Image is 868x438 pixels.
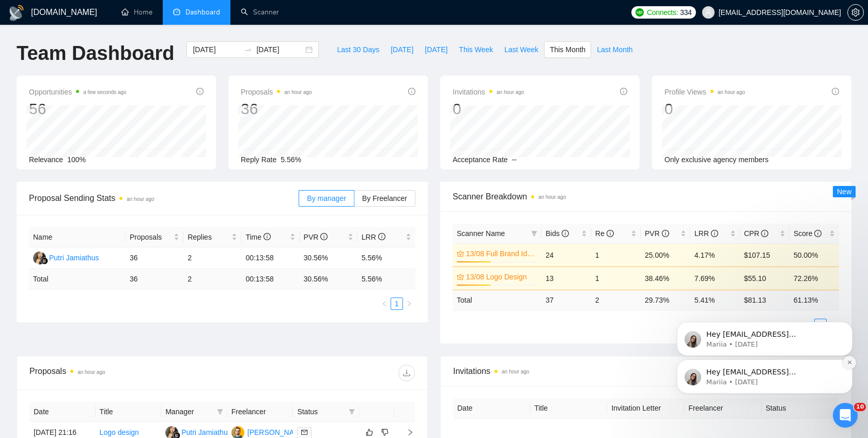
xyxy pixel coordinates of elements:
span: By manager [307,194,346,202]
img: logo [8,5,25,21]
span: filter [215,404,225,419]
span: Last 30 Days [337,44,379,55]
span: Profile Views [664,86,745,98]
span: info-circle [711,230,718,237]
button: [DATE] [385,41,419,58]
td: 50.00% [789,243,839,267]
button: This Month [544,41,591,58]
div: message notification from Mariia, 1w ago. Hey info@karimweb.com, Looks like your Upwork agency Ne... [16,66,191,100]
span: Acceptance Rate [453,155,508,164]
span: Proposal Sending Stats [29,192,299,205]
th: Name [29,227,126,247]
td: 13 [541,267,591,290]
span: dislike [381,428,389,436]
button: This Week [453,41,499,58]
span: [DATE] [425,44,447,55]
img: Profile image for Mariia [23,75,40,91]
span: download [399,369,414,377]
th: Title [530,398,607,418]
div: 36 [241,99,312,119]
span: info-circle [607,230,614,237]
span: This Week [459,44,493,55]
button: Last 30 Days [331,41,385,58]
div: Putri Jamiathus [181,427,231,438]
a: PJPutri Jamiathus [165,428,231,436]
time: an hour ago [538,194,566,200]
div: 0 [453,99,524,119]
span: Proposals [130,231,172,243]
th: Title [96,402,162,422]
span: Hey [EMAIL_ADDRESS][DOMAIN_NAME], Looks like your Upwork agency Nexmo Web ran out of connects. We... [45,74,175,215]
h1: Team Dashboard [17,41,174,66]
th: Proposals [126,227,183,247]
span: info-circle [408,88,415,95]
span: Manager [165,406,213,417]
iframe: Intercom notifications message [661,256,868,410]
th: Invitation Letter [607,398,684,418]
span: By Freelancer [362,194,407,202]
button: Dismiss notification [181,100,195,113]
div: 56 [29,99,127,119]
span: This Month [550,44,585,55]
th: Date [453,398,530,418]
time: an hour ago [718,89,745,95]
time: an hour ago [127,196,154,202]
td: Total [29,269,126,289]
span: filter [217,409,223,415]
button: download [398,365,415,381]
span: 334 [680,7,691,18]
th: Date [29,402,96,422]
span: Scanner Name [457,229,505,238]
span: 100% [67,155,86,164]
span: [DATE] [391,44,413,55]
span: LRR [694,229,718,238]
button: Last Month [591,41,638,58]
span: CPR [744,229,768,238]
td: 38.46% [641,267,690,290]
a: Logo design [100,428,139,436]
a: homeHome [121,8,152,17]
span: Hey [EMAIL_ADDRESS][DOMAIN_NAME], Looks like your Upwork agency Nexmo Web ran out of connects. We... [45,112,175,253]
li: Next Page [403,298,415,310]
a: 1 [391,298,402,309]
span: user [705,9,712,16]
td: 30.56 % [300,269,358,289]
span: info-circle [662,230,669,237]
span: right [406,301,412,307]
span: Last Month [597,44,632,55]
span: setting [848,8,863,17]
time: an hour ago [502,369,529,374]
span: -- [512,155,517,164]
span: info-circle [378,233,385,240]
span: right [398,429,414,436]
span: Bids [546,229,569,238]
td: 00:13:58 [241,269,299,289]
div: Proposals [29,365,222,381]
span: crown [457,273,464,280]
iframe: Intercom live chat [833,403,858,428]
span: Only exclusive agency members [664,155,769,164]
li: 1 [391,298,403,310]
div: [PERSON_NAME] [247,427,307,438]
div: 0 [664,99,745,119]
td: 25.00% [641,243,690,267]
span: Opportunities [29,86,127,98]
th: Replies [183,227,241,247]
td: 36 [126,247,183,269]
a: PJPutri Jamiathus [33,253,99,261]
span: Invitations [453,365,839,378]
span: Status [297,406,345,417]
td: 29.73 % [641,290,690,310]
span: info-circle [320,233,328,240]
a: KA[PERSON_NAME] [231,428,307,436]
time: an hour ago [284,89,312,95]
span: to [244,45,252,54]
span: info-circle [196,88,204,95]
td: Total [453,290,541,310]
span: info-circle [814,230,822,237]
span: like [366,428,373,436]
span: info-circle [263,233,271,240]
input: Start date [193,44,240,55]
